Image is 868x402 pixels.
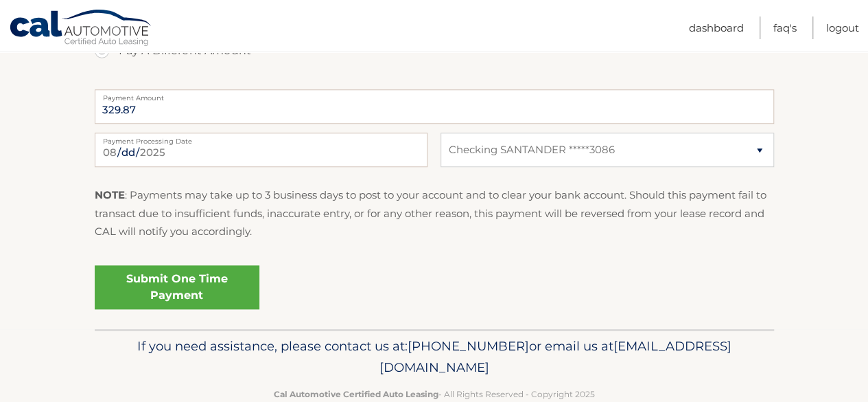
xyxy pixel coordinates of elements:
[826,16,859,39] a: Logout
[95,89,774,124] input: Payment Amount
[104,335,765,379] p: If you need assistance, please contact us at: or email us at
[689,16,744,39] a: Dashboard
[274,389,438,399] strong: Cal Automotive Certified Auto Leasing
[95,186,774,241] p: : Payments may take up to 3 business days to post to your account and to clear your bank account....
[95,89,774,100] label: Payment Amount
[104,387,765,401] p: - All Rights Reserved - Copyright 2025
[95,188,125,201] strong: NOTE
[773,16,797,39] a: FAQ's
[95,133,427,167] input: Payment Date
[95,265,259,309] a: Submit One Time Payment
[9,9,153,49] a: Cal Automotive
[408,338,529,354] span: [PHONE_NUMBER]
[95,133,427,144] label: Payment Processing Date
